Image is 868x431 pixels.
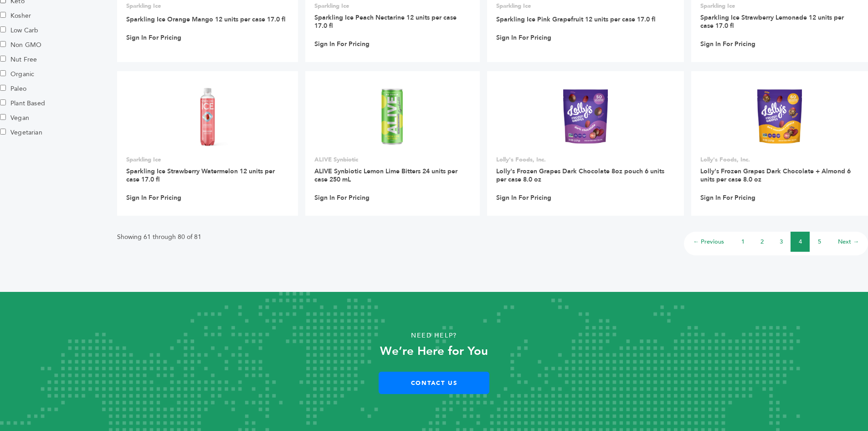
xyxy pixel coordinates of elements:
[700,194,755,202] a: Sign In For Pricing
[818,238,821,246] a: 5
[496,167,664,184] a: Lolly's Frozen Grapes Dark Chocolate 8oz pouch 6 units per case 8.0 oz
[314,40,370,48] a: Sign In For Pricing
[314,156,471,164] p: ALIVE Synbiotic
[380,343,488,359] strong: We’re Here for You
[700,13,844,30] a: Sparkling Ice Strawberry Lemonade 12 units per case 17.0 fl
[314,2,471,10] p: Sparkling Ice
[700,156,859,164] p: Lolly's Foods, Inc.
[700,167,851,184] a: Lolly's Frozen Grapes Dark Chocolate + Almond 6 units per case 8.0 oz
[693,238,724,246] a: ← Previous
[780,238,783,246] a: 3
[314,167,457,184] a: ALIVE Synbiotic Lemon Lime Bitters 24 units per case 250 mL
[556,84,615,150] img: Lolly's Frozen Grapes Dark Chocolate 8oz pouch 6 units per case 8.0 oz
[126,194,181,202] a: Sign In For Pricing
[126,34,181,42] a: Sign In For Pricing
[379,372,489,394] a: Contact Us
[496,156,675,164] p: Lolly's Foods, Inc.
[126,2,289,10] p: Sparkling Ice
[750,84,809,150] img: Lolly's Frozen Grapes Dark Chocolate + Almond 6 units per case 8.0 oz
[496,2,675,10] p: Sparkling Ice
[799,238,802,246] a: 4
[43,329,825,343] p: Need Help?
[700,2,859,10] p: Sparkling Ice
[126,167,275,184] a: Sparkling Ice Strawberry Watermelon 12 units per case 17.0 fl
[496,34,551,42] a: Sign In For Pricing
[760,238,764,246] a: 2
[496,194,551,202] a: Sign In For Pricing
[375,84,409,150] img: ALIVE Synbiotic Lemon Lime Bitters 24 units per case 250 mL
[700,40,755,48] a: Sign In For Pricing
[126,15,285,24] a: Sparkling Ice Orange Mango 12 units per case 17.0 fl
[741,238,745,246] a: 1
[496,15,655,24] a: Sparkling Ice Pink Grapefruit 12 units per case 17.0 fl
[126,156,289,164] p: Sparkling Ice
[314,13,457,30] a: Sparkling Ice Peach Nectarine 12 units per case 17.0 fl
[117,232,201,243] p: Showing 61 through 80 of 81
[314,194,370,202] a: Sign In For Pricing
[838,238,859,246] a: Next →
[175,84,241,150] img: Sparkling Ice Strawberry Watermelon 12 units per case 17.0 fl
